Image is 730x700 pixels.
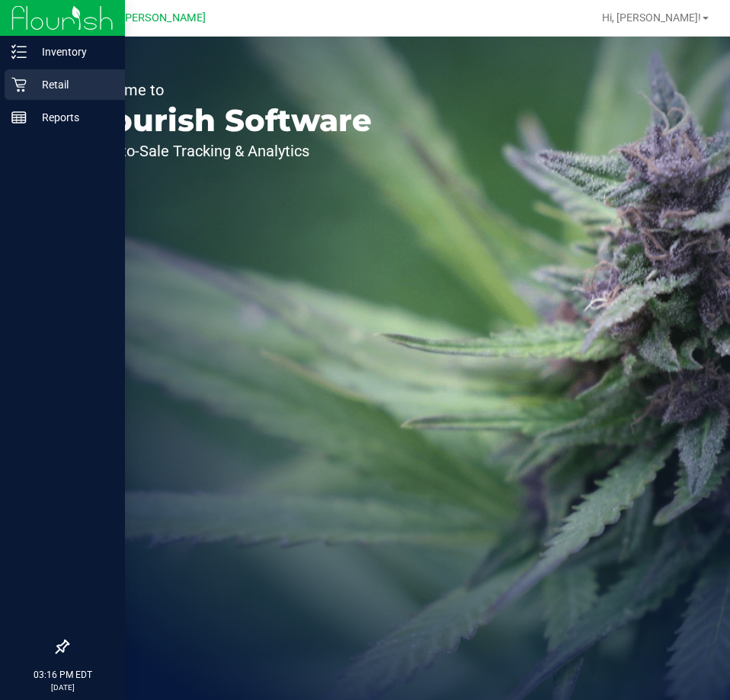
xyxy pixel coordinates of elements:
inline-svg: Reports [11,110,27,125]
p: Inventory [27,43,118,61]
p: Seed-to-Sale Tracking & Analytics [82,143,372,159]
p: Reports [27,108,118,127]
p: 03:16 PM EDT [7,668,118,682]
p: Retail [27,75,118,94]
p: Welcome to [82,82,372,98]
span: Hi, [PERSON_NAME]! [602,11,701,24]
span: Ft. [PERSON_NAME] [106,11,206,24]
inline-svg: Inventory [11,44,27,59]
p: Flourish Software [82,105,372,136]
p: [DATE] [7,682,118,693]
inline-svg: Retail [11,77,27,92]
